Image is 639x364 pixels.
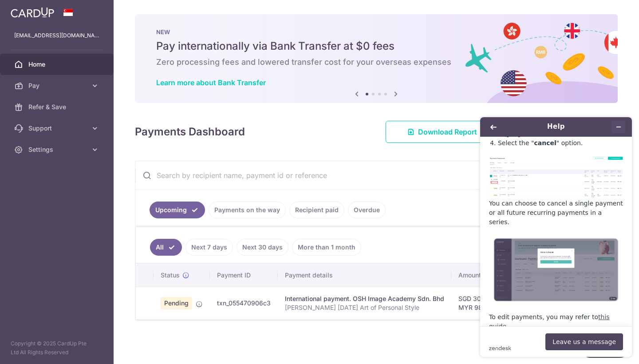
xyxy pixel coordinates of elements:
[161,297,192,309] span: Pending
[278,264,451,287] th: Payment details
[161,271,180,280] span: Status
[209,202,286,218] a: Payments on the way
[348,202,386,218] a: Overdue
[11,7,54,18] img: CardUp
[156,78,266,87] a: Learn more about Bank Transfer
[156,28,596,36] p: NEW
[156,39,596,53] h5: Pay internationally via Bank Transfer at $0 fees
[285,303,444,312] p: [PERSON_NAME] [DATE] Art of Personal Style
[135,161,596,190] input: Search by recipient name, payment id or reference
[28,81,87,90] span: Pay
[28,145,87,154] span: Settings
[135,124,245,140] h4: Payments Dashboard
[451,287,503,319] td: SGD 301.29 MYR 980.00
[237,239,288,256] a: Next 30 days
[210,287,278,319] td: txn_055470906c3
[20,6,39,14] span: Help
[418,127,477,137] span: Download Report
[210,264,278,287] th: Payment ID
[185,239,233,256] a: Next 7 days
[28,60,87,69] span: Home
[473,110,639,364] iframe: Find more information here
[285,294,444,303] div: International payment. OSH Image Academy Sdn. Bhd
[292,239,361,256] a: More than 1 month
[28,103,87,111] span: Refer & Save
[28,124,87,133] span: Support
[289,202,344,218] a: Recipient paid
[150,239,182,256] a: All
[458,271,481,280] span: Amount
[14,31,99,40] p: [EMAIL_ADDRESS][DOMAIN_NAME]
[150,202,205,218] a: Upcoming
[156,57,596,67] h6: Zero processing fees and lowered transfer cost for your overseas expenses
[386,121,499,143] a: Download Report
[135,14,618,103] img: Bank transfer banner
